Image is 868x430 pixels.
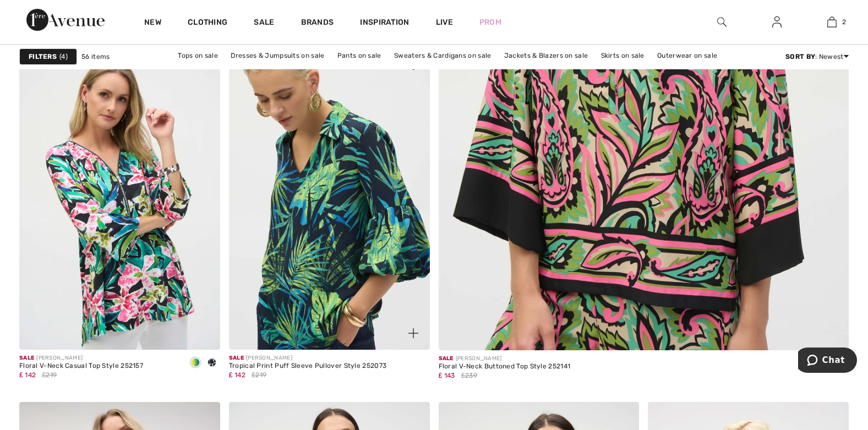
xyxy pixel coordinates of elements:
div: [PERSON_NAME] [19,354,143,362]
img: search the website [717,15,727,29]
span: ₤ 143 [439,372,455,379]
a: Clothing [188,18,227,29]
a: Skirts on sale [596,48,650,63]
div: Floral V-Neck Buttoned Top Style 252141 [439,363,571,371]
a: Sign In [763,15,790,29]
span: ₤219 [42,370,57,380]
span: Sale [19,355,34,361]
div: Black/Multi [187,354,204,372]
a: Sweaters & Cardigans on sale [389,48,496,63]
a: Live [436,16,453,28]
a: Prom [479,16,501,28]
span: ₤ 142 [229,371,245,379]
img: My Bag [827,15,837,29]
iframe: Opens a widget where you can chat to one of our agents [798,348,857,375]
a: Sale [254,18,274,29]
div: Vanilla/Midnight Blue [204,354,220,372]
a: New [144,18,161,29]
div: : Newest [785,52,849,62]
a: Tropical Print Puff Sleeve Pullover Style 252073. Midnight Blue/Multi [229,49,430,350]
img: plus_v2.svg [408,328,418,338]
img: My Info [772,15,782,29]
span: Sale [229,355,244,361]
span: Inspiration [360,18,409,29]
span: 4 [59,52,68,62]
div: [PERSON_NAME] [229,354,386,362]
a: Jackets & Blazers on sale [499,48,594,63]
div: [PERSON_NAME] [439,355,571,363]
img: 1ère Avenue [26,9,105,31]
div: Floral V-Neck Casual Top Style 252157 [19,362,143,370]
a: Dresses & Jumpsuits on sale [225,48,330,63]
img: Floral V-Neck Casual Top Style 252157. Black/Multi [19,49,220,350]
strong: Filters [29,52,57,62]
a: Brands [301,18,334,29]
a: Pants on sale [332,48,387,63]
strong: Sort By [785,53,815,60]
a: Outerwear on sale [652,48,723,63]
div: Tropical Print Puff Sleeve Pullover Style 252073 [229,362,386,370]
span: 56 items [81,52,110,62]
span: ₤ 142 [19,371,36,379]
a: 2 [805,15,859,29]
a: Tops on sale [172,48,223,63]
span: ₤219 [252,370,266,380]
span: 2 [842,17,846,27]
span: ₤239 [461,371,477,381]
span: Sale [439,355,454,362]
